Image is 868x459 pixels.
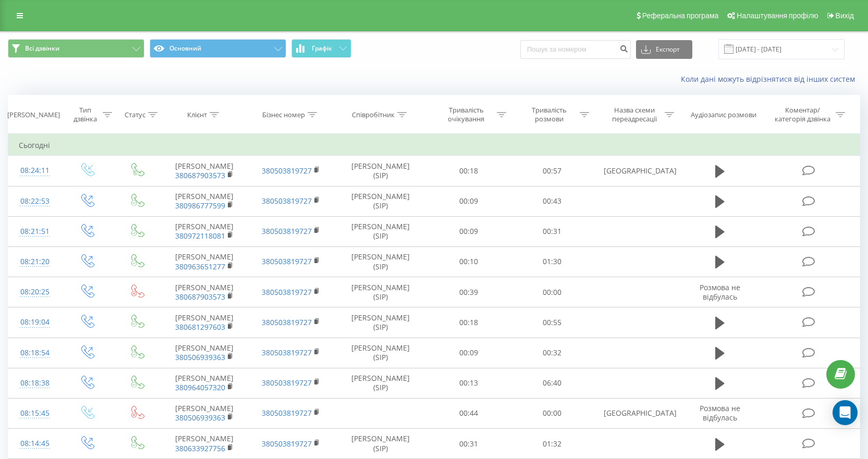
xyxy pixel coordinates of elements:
[291,39,351,58] button: Графік
[334,186,427,216] td: [PERSON_NAME] (SIP)
[262,196,312,206] a: 380503819727
[510,338,594,368] td: 00:32
[161,338,248,368] td: [PERSON_NAME]
[334,368,427,398] td: [PERSON_NAME] (SIP)
[70,106,100,123] div: Тип дзвінка
[510,368,594,398] td: 06:40
[438,106,494,123] div: Тривалість очікування
[175,201,225,210] a: 380986777599
[175,413,225,423] a: 380506939363
[521,106,577,123] div: Тривалість розмови
[19,373,51,393] div: 08:18:38
[262,166,312,176] a: 380503819727
[150,39,286,58] button: Основний
[187,110,207,119] div: Клієнт
[161,156,248,186] td: [PERSON_NAME]
[593,156,680,186] td: [GEOGRAPHIC_DATA]
[510,277,594,307] td: 00:00
[8,39,144,58] button: Всі дзвінки
[334,307,427,338] td: [PERSON_NAME] (SIP)
[262,408,312,418] a: 380503819727
[427,156,510,186] td: 00:18
[427,398,510,428] td: 00:44
[262,439,312,449] a: 380503819727
[262,256,312,266] a: 380503819727
[19,191,51,212] div: 08:22:53
[262,110,305,119] div: Бізнес номер
[642,11,719,20] span: Реферальна програма
[175,443,225,453] a: 380633927756
[262,317,312,327] a: 380503819727
[606,106,662,123] div: Назва схеми переадресації
[161,429,248,459] td: [PERSON_NAME]
[175,292,225,302] a: 380687903573
[262,287,312,297] a: 380503819727
[510,398,594,428] td: 00:00
[161,216,248,246] td: [PERSON_NAME]
[593,398,680,428] td: [GEOGRAPHIC_DATA]
[312,45,332,52] span: Графік
[161,246,248,277] td: [PERSON_NAME]
[175,322,225,332] a: 380681297603
[19,343,51,363] div: 08:18:54
[161,186,248,216] td: [PERSON_NAME]
[19,252,51,272] div: 08:21:20
[427,246,510,277] td: 00:10
[125,110,145,119] div: Статус
[334,216,427,246] td: [PERSON_NAME] (SIP)
[833,400,858,425] div: Open Intercom Messenger
[700,282,740,302] span: Розмова не відбулась
[836,11,854,20] span: Вихід
[161,277,248,307] td: [PERSON_NAME]
[427,277,510,307] td: 00:39
[262,226,312,236] a: 380503819727
[334,338,427,368] td: [PERSON_NAME] (SIP)
[700,403,740,423] span: Розмова не відбулась
[161,398,248,428] td: [PERSON_NAME]
[334,156,427,186] td: [PERSON_NAME] (SIP)
[510,429,594,459] td: 01:32
[262,348,312,357] a: 380503819727
[427,307,510,338] td: 00:18
[510,186,594,216] td: 00:43
[427,186,510,216] td: 00:09
[262,378,312,388] a: 380503819727
[175,231,225,241] a: 380972118081
[510,156,594,186] td: 00:57
[691,110,756,119] div: Аудіозапис розмови
[19,433,51,454] div: 08:14:45
[510,246,594,277] td: 01:30
[175,382,225,392] a: 380964057320
[175,170,225,180] a: 380687903573
[510,216,594,246] td: 00:31
[510,307,594,338] td: 00:55
[334,246,427,277] td: [PERSON_NAME] (SIP)
[737,11,818,20] span: Налаштування профілю
[520,40,631,59] input: Пошук за номером
[19,221,51,242] div: 08:21:51
[427,368,510,398] td: 00:13
[636,40,692,59] button: Експорт
[175,352,225,362] a: 380506939363
[427,429,510,459] td: 00:31
[352,110,395,119] div: Співробітник
[8,135,860,156] td: Сьогодні
[161,307,248,338] td: [PERSON_NAME]
[175,262,225,271] a: 380963651277
[19,160,51,181] div: 08:24:11
[681,74,860,84] a: Коли дані можуть відрізнятися вiд інших систем
[334,429,427,459] td: [PERSON_NAME] (SIP)
[427,216,510,246] td: 00:09
[7,110,60,119] div: [PERSON_NAME]
[427,338,510,368] td: 00:09
[25,44,59,53] span: Всі дзвінки
[772,106,833,123] div: Коментар/категорія дзвінка
[161,368,248,398] td: [PERSON_NAME]
[19,312,51,332] div: 08:19:04
[19,282,51,302] div: 08:20:25
[19,403,51,424] div: 08:15:45
[334,277,427,307] td: [PERSON_NAME] (SIP)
